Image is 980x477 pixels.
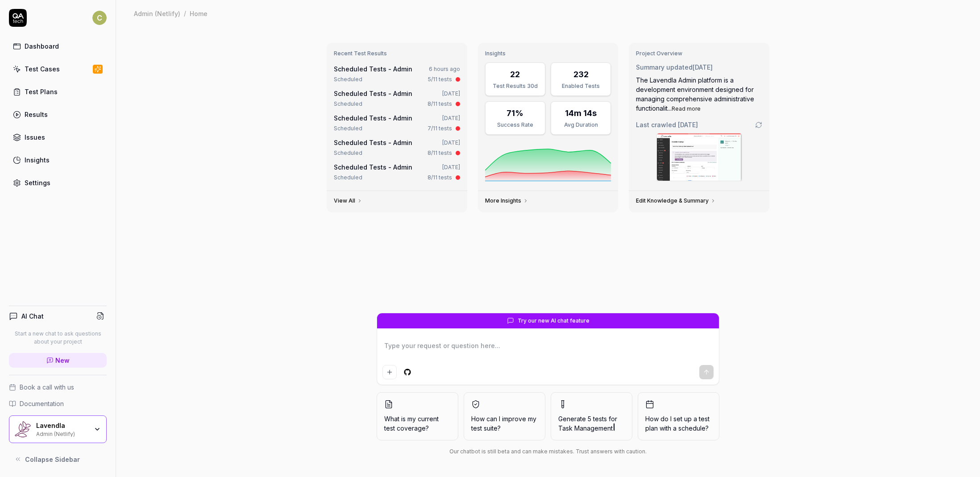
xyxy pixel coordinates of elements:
span: Generate 5 tests for [558,414,625,433]
div: Test Plans [25,87,58,96]
div: / [184,9,186,18]
div: Lavendla [36,422,88,430]
a: Scheduled Tests - Admin [334,114,412,122]
h3: Insights [485,50,611,57]
span: Summary updated [636,63,693,71]
a: Scheduled Tests - Admin [334,65,412,73]
h4: AI Chat [21,311,44,321]
img: Lavendla Logo [15,421,31,437]
div: 14m 14s [565,107,597,119]
a: Scheduled Tests - Admin[DATE]Scheduled7/11 tests [332,112,462,134]
time: [DATE] [442,139,460,146]
a: Book a call with us [9,382,107,392]
button: Add attachment [382,365,397,379]
a: View All [334,197,362,204]
a: Scheduled Tests - Admin6 hours agoScheduled5/11 tests [332,62,462,85]
span: What is my current test coverage? [384,414,451,433]
div: 8/11 tests [428,174,452,182]
a: Results [9,106,107,123]
a: Issues [9,129,107,146]
span: New [55,356,70,365]
a: Scheduled Tests - Admin [334,90,412,97]
button: Lavendla LogoLavendlaAdmin (Netlify) [9,415,107,443]
a: Edit Knowledge & Summary [636,197,716,204]
div: Admin (Netlify) [134,9,180,18]
div: Our chatbot is still beta and can make mistakes. Trust answers with caution. [377,448,719,456]
span: Book a call with us [20,382,74,392]
a: Scheduled Tests - Admin[DATE]Scheduled8/11 tests [332,136,462,159]
button: What is my current test coverage? [377,392,458,440]
a: Scheduled Tests - Admin [334,163,412,171]
div: Enabled Tests [556,82,605,90]
button: C [92,9,107,27]
h3: Project Overview [636,50,762,57]
div: Dashboard [25,41,59,51]
div: Scheduled [334,75,362,83]
button: How do I set up a test plan with a schedule? [638,392,719,440]
time: [DATE] [693,63,713,71]
button: Read more [672,105,701,113]
time: [DATE] [678,121,698,129]
a: Documentation [9,399,107,408]
a: Scheduled Tests - Admin[DATE]Scheduled8/11 tests [332,161,462,183]
div: Home [190,9,208,18]
div: 22 [510,68,520,80]
time: [DATE] [442,90,460,97]
div: 71% [507,107,523,119]
img: Screenshot [657,133,742,181]
div: Scheduled [334,149,362,157]
a: Go to crawling settings [755,121,762,129]
a: More Insights [485,197,528,204]
a: Dashboard [9,37,107,55]
button: How can I improve my test suite? [464,392,545,440]
a: Scheduled Tests - Admin [334,139,412,146]
div: Issues [25,133,45,142]
div: 8/11 tests [428,100,452,108]
a: Test Cases [9,60,107,78]
div: 5/11 tests [428,75,452,83]
a: New [9,353,107,368]
div: Insights [25,155,50,165]
div: 7/11 tests [428,124,452,133]
a: Insights [9,151,107,169]
div: Avg Duration [556,121,605,129]
div: Scheduled [334,124,362,133]
div: Admin (Netlify) [36,430,88,437]
div: Success Rate [491,121,540,129]
div: Scheduled [334,100,362,108]
div: Settings [25,178,50,187]
time: [DATE] [442,115,460,121]
span: C [92,11,107,25]
span: Try our new AI chat feature [518,317,590,325]
div: Results [25,110,48,119]
p: Start a new chat to ask questions about your project [9,330,107,346]
span: Task Management [558,424,613,432]
a: Scheduled Tests - Admin[DATE]Scheduled8/11 tests [332,87,462,110]
span: Last crawled [636,120,698,129]
div: 8/11 tests [428,149,452,157]
h3: Recent Test Results [334,50,460,57]
a: Test Plans [9,83,107,100]
time: [DATE] [442,164,460,170]
div: 232 [573,68,589,80]
span: How can I improve my test suite? [471,414,538,433]
span: Collapse Sidebar [25,455,80,464]
div: Test Cases [25,64,60,74]
time: 6 hours ago [429,66,460,72]
button: Collapse Sidebar [9,450,107,468]
span: How do I set up a test plan with a schedule? [645,414,712,433]
div: Test Results 30d [491,82,540,90]
span: Documentation [20,399,64,408]
a: Settings [9,174,107,191]
div: Scheduled [334,174,362,182]
button: Generate 5 tests forTask Management [551,392,632,440]
span: The Lavendla Admin platform is a development environment designed for managing comprehensive admi... [636,76,754,112]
